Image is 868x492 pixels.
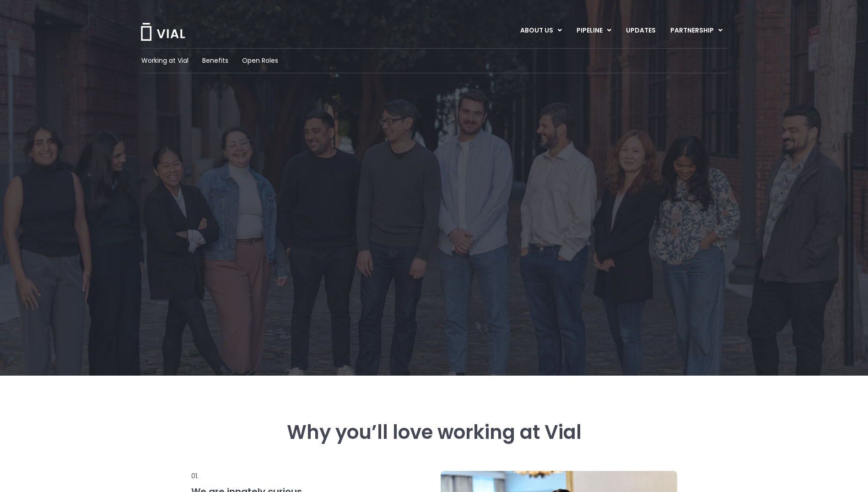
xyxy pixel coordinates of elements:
a: Benefits [202,56,228,66]
a: Working at Vial [141,56,189,66]
img: Vial Logo [140,23,186,41]
a: PIPELINEMenu Toggle [569,23,618,38]
a: UPDATES [619,23,663,38]
a: PARTNERSHIPMenu Toggle [663,23,730,38]
a: ABOUT USMenu Toggle [513,23,569,38]
a: Open Roles [242,56,278,66]
p: 01. [191,471,403,481]
h3: Why you’ll love working at Vial [191,421,677,443]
